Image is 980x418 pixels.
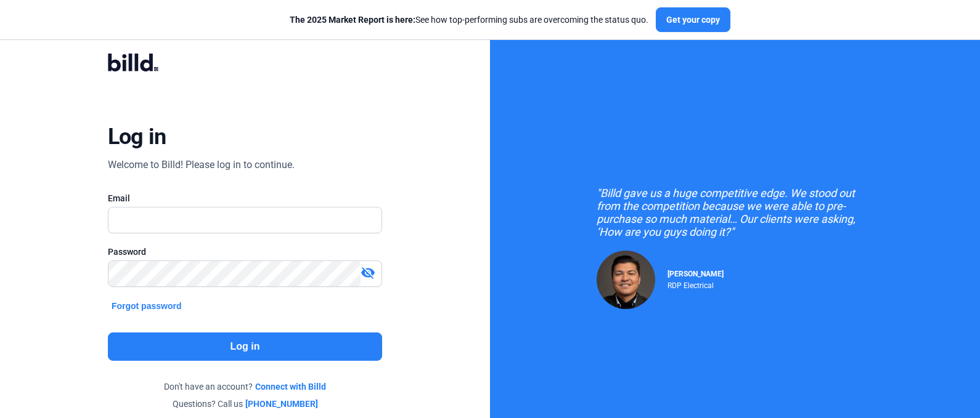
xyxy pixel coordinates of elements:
span: The 2025 Market Report is here: [290,15,415,25]
div: Questions? Call us [108,398,382,410]
div: RDP Electrical [668,278,724,290]
button: Log in [108,332,382,361]
div: See how top-performing subs are overcoming the status quo. [290,14,648,26]
div: Log in [108,123,166,150]
span: [PERSON_NAME] [668,270,724,278]
button: Get your copy [656,7,730,32]
a: Connect with Billd [255,380,326,393]
mat-icon: visibility_off [361,265,375,280]
a: [PHONE_NUMBER] [245,398,318,410]
div: Don't have an account? [108,380,382,393]
button: Forgot password [108,299,186,313]
img: Raul Pacheco [597,251,655,309]
div: Welcome to Billd! Please log in to continue. [108,158,295,172]
div: Password [108,246,382,258]
div: "Billd gave us a huge competitive edge. We stood out from the competition because we were able to... [597,187,874,238]
div: Email [108,192,382,204]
